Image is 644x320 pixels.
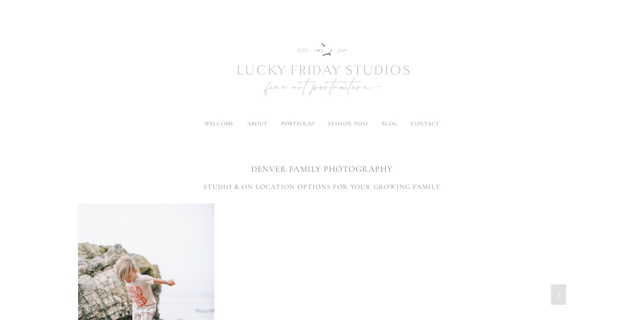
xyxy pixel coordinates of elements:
[411,120,439,127] a: contact
[78,163,566,175] h1: DENVER FAMILY PHOTOGRAPHY
[281,120,315,127] label: portfolio
[247,120,267,127] label: about
[78,284,93,305] a: Previous Slide
[205,120,234,127] a: welcome
[551,284,566,305] a: Next Slide
[328,120,368,127] label: session info
[78,182,566,192] h3: STUDIO & ON LOCATION OPTIONS FOR YOUR GROWING FAMILY
[382,120,397,127] a: blog
[200,19,444,121] img: Newborn Photography Denver | Lucky Friday Studios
